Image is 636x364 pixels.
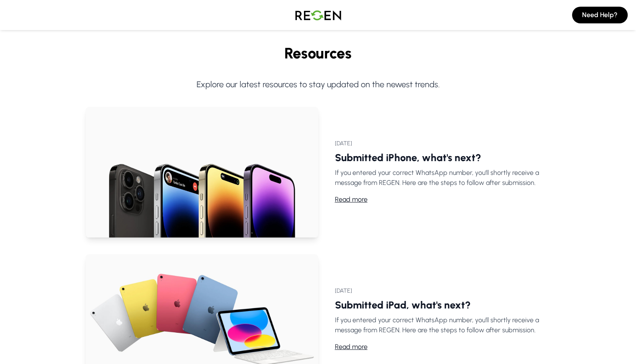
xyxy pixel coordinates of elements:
[335,342,368,352] a: Read more
[86,107,318,238] img: Submitted iPhone, what's next?
[335,152,481,164] a: Submitted iPhone, what's next?
[335,168,551,188] p: If you entered your correct WhatsApp number, you'll shortly receive a message from REGEN. Here ar...
[86,45,551,62] h1: Resources
[572,7,628,23] button: Need Help?
[335,139,551,148] p: [DATE]
[289,3,347,27] img: Logo
[86,78,551,90] p: Explore our latest resources to stay updated on the newest trends.
[335,287,551,295] p: [DATE]
[335,195,368,205] a: Read more
[335,299,471,311] a: Submitted iPad, what's next?
[335,315,551,335] p: If you entered your correct WhatsApp number, you'll shortly receive a message from REGEN. Here ar...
